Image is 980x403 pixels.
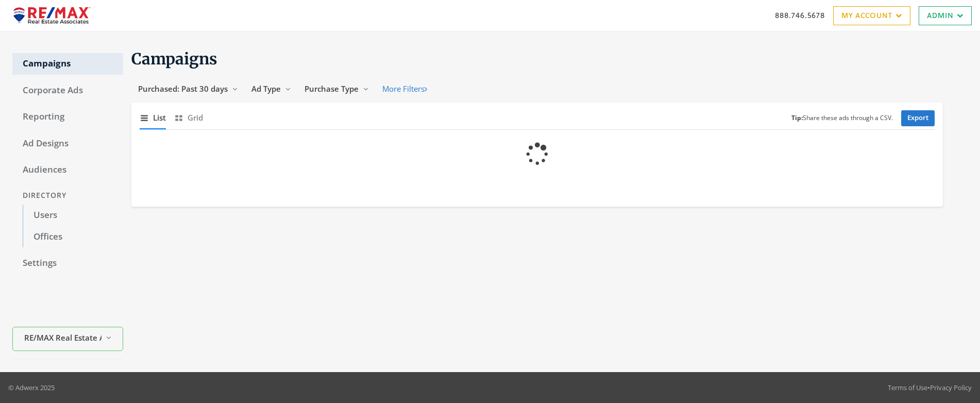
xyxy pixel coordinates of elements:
[775,10,825,21] a: 888.746.5678
[188,112,203,124] span: Grid
[791,113,893,123] small: Share these ads through a CSV.
[833,6,910,25] a: My Account
[174,107,203,129] button: Grid
[140,107,166,129] button: List
[23,205,123,226] a: Users
[888,383,927,392] a: Terms of Use
[12,159,123,181] a: Audiences
[24,332,102,344] span: RE/MAX Real Estate Associates
[12,253,123,274] a: Settings
[8,382,55,393] p: © Adwerx 2025
[12,53,123,75] a: Campaigns
[153,112,166,124] span: List
[251,83,281,94] span: Ad Type
[305,83,359,94] span: Purchase Type
[12,327,123,351] button: RE/MAX Real Estate Associates
[888,382,972,393] div: •
[376,79,434,98] button: More Filters
[8,3,96,28] img: Adwerx
[131,79,245,98] button: Purchased: Past 30 days
[138,83,228,94] span: Purchased: Past 30 days
[901,110,935,126] a: Export
[919,6,972,25] a: Admin
[791,113,803,122] b: Tip:
[131,49,217,69] span: Campaigns
[245,79,298,98] button: Ad Type
[298,79,376,98] button: Purchase Type
[12,133,123,155] a: Ad Designs
[23,226,123,248] a: Offices
[930,383,972,392] a: Privacy Policy
[12,80,123,102] a: Corporate Ads
[12,106,123,128] a: Reporting
[12,186,123,205] div: Directory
